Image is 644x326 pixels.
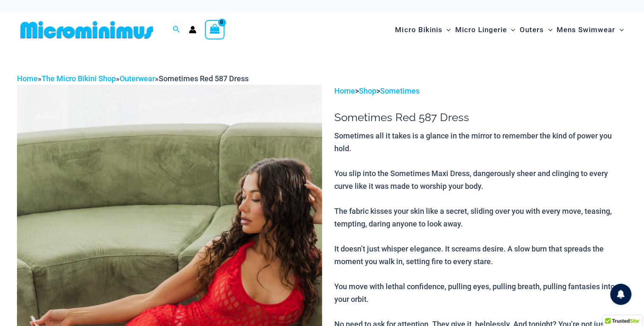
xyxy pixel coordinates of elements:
[17,74,249,83] span: » » »
[17,74,38,83] a: Home
[173,25,180,35] a: Search icon link
[159,74,249,83] span: Sometimes Red 587 Dress
[205,20,224,39] a: View Shopping Cart, empty
[120,74,155,83] a: Outerwear
[507,19,515,41] span: Menu Toggle
[442,19,451,41] span: Menu Toggle
[395,19,442,41] span: Micro Bikinis
[554,17,626,43] a: Mens SwimwearMenu ToggleMenu Toggle
[189,26,196,33] a: Account icon link
[42,74,116,83] a: The Micro Bikini Shop
[334,111,627,124] h1: Sometimes Red 587 Dress
[17,20,157,39] img: MM SHOP LOGO FLAT
[455,19,507,41] span: Micro Lingerie
[520,19,544,41] span: Outers
[380,86,420,95] a: Sometimes
[615,19,624,41] span: Menu Toggle
[334,85,627,97] p: > >
[334,86,355,95] a: Home
[544,19,552,41] span: Menu Toggle
[393,17,453,43] a: Micro BikinisMenu ToggleMenu Toggle
[453,17,517,43] a: Micro LingerieMenu ToggleMenu Toggle
[518,17,554,43] a: OutersMenu ToggleMenu Toggle
[557,19,615,41] span: Mens Swimwear
[359,86,376,95] a: Shop
[392,16,627,44] nav: Site Navigation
